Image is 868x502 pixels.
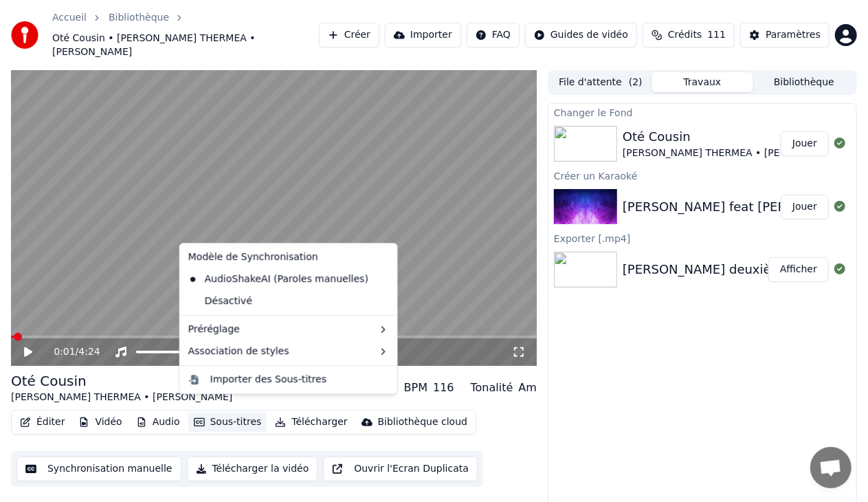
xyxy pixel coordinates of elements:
[188,413,267,432] button: Sous-titres
[183,340,394,362] div: Association de styles
[548,230,856,246] div: Exporter [.mp4]
[319,23,379,47] button: Créer
[623,127,844,146] div: Oté Cousin
[668,28,702,42] span: Crédits
[766,28,821,42] div: Paramètres
[550,72,652,92] button: File d'attente
[183,268,374,290] div: AudioShakeAI (Paroles manuelles)
[183,318,394,340] div: Préréglage
[629,76,643,89] span: ( 2 )
[643,23,735,47] button: Crédits111
[11,391,232,404] div: [PERSON_NAME] THERMEA • [PERSON_NAME]
[467,23,520,47] button: FAQ
[11,371,232,391] div: Oté Cousin
[781,131,829,156] button: Jouer
[378,415,467,429] div: Bibliothèque cloud
[183,246,394,268] div: Modèle de Synchronisation
[54,345,87,359] div: /
[187,457,318,481] button: Télécharger la vidéo
[810,447,852,488] a: Ouvrir le chat
[781,195,829,219] button: Jouer
[323,457,478,481] button: Ouvrir l'Ecran Duplicata
[52,11,319,59] nav: breadcrumb
[52,11,87,25] a: Accueil
[54,345,75,359] span: 0:01
[768,257,829,282] button: Afficher
[525,23,637,47] button: Guides de vidéo
[471,380,513,396] div: Tonalité
[210,373,326,386] div: Importer des Sous-titres
[269,413,353,432] button: Télécharger
[131,413,186,432] button: Audio
[183,290,394,312] div: Désactivé
[518,380,537,396] div: Am
[385,23,461,47] button: Importer
[707,28,726,42] span: 111
[11,21,38,49] img: youka
[548,167,856,184] div: Créer un Karaoké
[548,104,856,120] div: Changer le Fond
[404,380,427,396] div: BPM
[52,32,319,59] span: Oté Cousin • [PERSON_NAME] THERMEA • [PERSON_NAME]
[14,413,70,432] button: Éditer
[740,23,830,47] button: Paramètres
[16,457,181,481] button: Synchronisation manuelle
[753,72,855,92] button: Bibliothèque
[623,260,839,279] div: [PERSON_NAME] deuxième chance
[652,72,753,92] button: Travaux
[73,413,127,432] button: Vidéo
[623,146,844,160] div: [PERSON_NAME] THERMEA • [PERSON_NAME]
[433,380,454,396] div: 116
[78,345,100,359] span: 4:24
[109,11,169,25] a: Bibliothèque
